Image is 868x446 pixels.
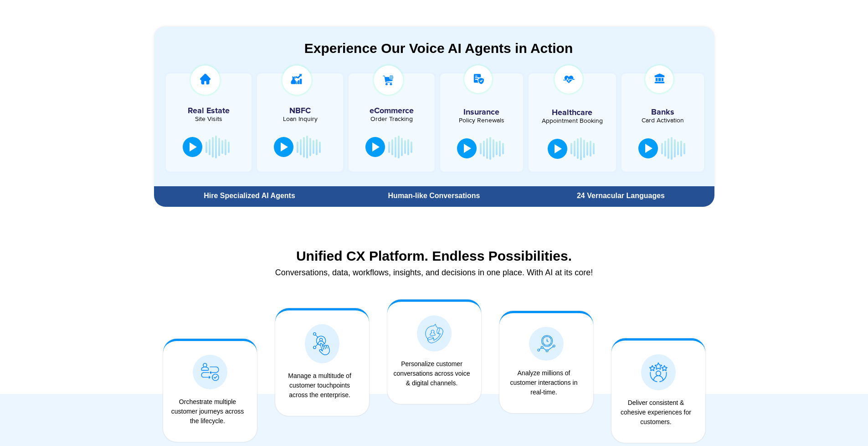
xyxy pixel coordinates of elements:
div: Analyze millions of customer interactions in real-time. [504,368,584,397]
div: Experience Our Voice AI Agents in Action [163,40,714,56]
div: Human-like Conversations [345,192,523,199]
div: Order Tracking [353,116,430,122]
div: Site Visits [170,116,247,122]
div: Personalize customer conversations across voice & digital channels. [392,359,472,388]
h5: Real Estate [170,107,247,115]
div: Manage a multitude of customer touchpoints across the enterprise. [280,371,360,400]
div: Loan Inquiry [262,116,339,122]
h5: eCommerce [353,107,430,115]
div: Hire Specialized AI Agents [159,192,341,199]
div: Conversations, data, workflows, insights, and decisions in one place. With AI at its core! [159,268,710,277]
div: Orchestrate multiple customer journeys across the lifecycle. [168,397,248,426]
div: Policy Renewals [445,117,519,124]
h5: Insurance [445,108,519,116]
h5: NBFC [262,107,339,115]
div: Appointment Booking [535,118,609,124]
h5: Banks [626,108,700,116]
h5: Healthcare [535,109,609,117]
div: Card Activation [626,117,700,124]
div: Unified CX Platform. Endless Possibilities. [159,248,710,264]
div: 24 Vernacular Languages [532,192,709,199]
div: Deliver consistent & cohesive experiences for customers. [616,398,696,427]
